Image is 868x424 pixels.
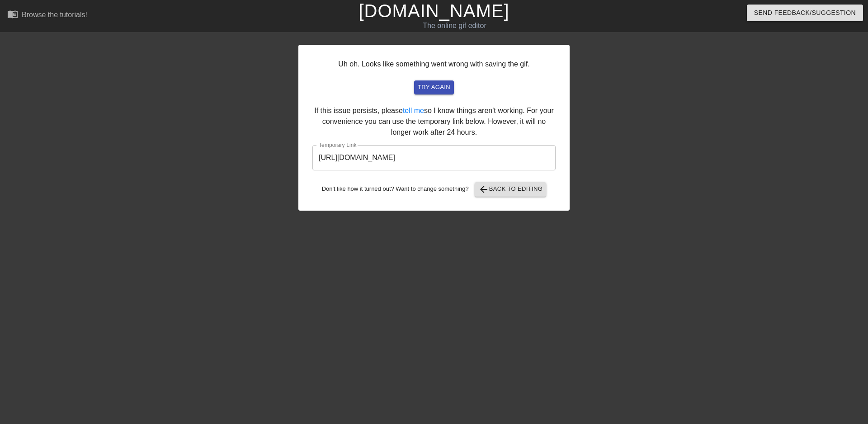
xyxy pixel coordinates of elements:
[418,82,450,93] span: try again
[7,9,18,19] span: menu_book
[7,9,87,23] a: Browse the tutorials!
[754,7,856,19] span: Send Feedback/Suggestion
[747,5,863,21] button: Send Feedback/Suggestion
[294,20,615,31] div: The online gif editor
[312,145,556,170] input: bare
[22,11,87,19] div: Browse the tutorials!
[414,80,454,94] button: try again
[478,184,543,195] span: Back to Editing
[359,1,509,21] a: [DOMAIN_NAME]
[298,45,570,211] div: Uh oh. Looks like something went wrong with saving the gif. If this issue persists, please so I k...
[475,182,547,197] button: Back to Editing
[403,107,424,114] a: tell me
[478,184,489,195] span: arrow_back
[312,182,556,197] div: Don't like how it turned out? Want to change something?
